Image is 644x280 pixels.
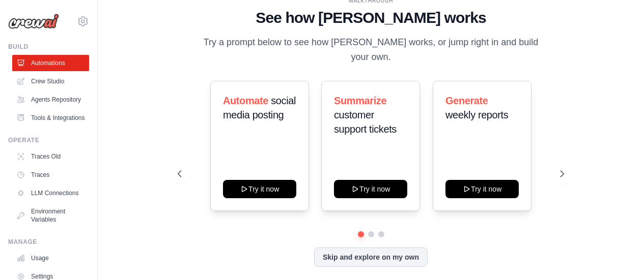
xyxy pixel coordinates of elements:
[445,109,508,120] span: weekly reports
[12,167,89,183] a: Traces
[223,95,268,106] span: Automate
[223,180,296,198] button: Try it now
[445,180,519,198] button: Try it now
[334,180,407,198] button: Try it now
[12,185,89,201] a: LLM Connections
[12,148,89,165] a: Traces Old
[12,250,89,266] a: Usage
[334,109,397,135] span: customer support tickets
[12,110,89,126] a: Tools & Integrations
[314,247,428,267] button: Skip and explore on my own
[334,95,386,106] span: Summarize
[8,238,89,246] div: Manage
[12,91,89,108] a: Agents Repository
[178,9,564,27] h1: See how [PERSON_NAME] works
[445,95,488,106] span: Generate
[8,136,89,144] div: Operate
[8,14,59,29] img: Logo
[223,95,296,120] span: social media posting
[12,55,89,71] a: Automations
[8,43,89,51] div: Build
[12,73,89,89] a: Crew Studio
[12,203,89,228] a: Environment Variables
[200,35,542,65] p: Try a prompt below to see how [PERSON_NAME] works, or jump right in and build your own.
